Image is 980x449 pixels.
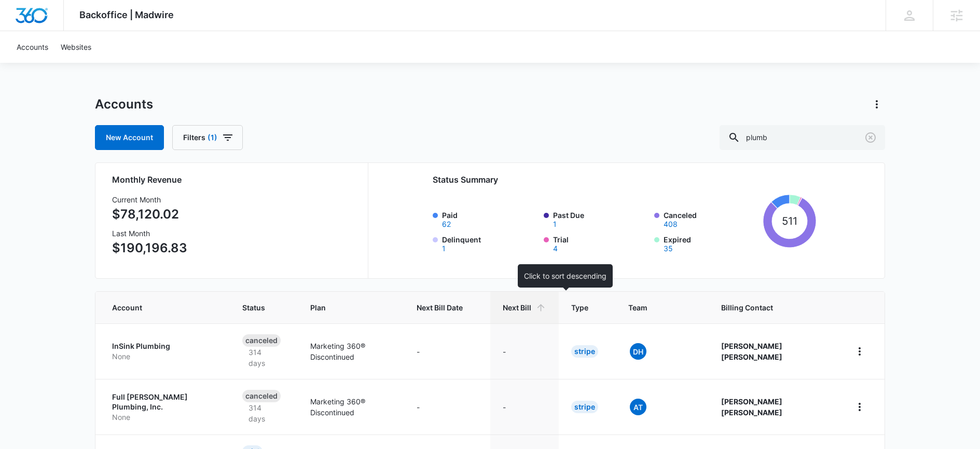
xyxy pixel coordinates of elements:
[518,264,613,288] div: Click to sort descending
[851,399,868,415] button: home
[630,343,646,360] span: DH
[112,173,355,186] h2: Monthly Revenue
[95,97,153,112] h1: Accounts
[404,323,490,379] td: -
[721,397,782,417] strong: [PERSON_NAME] [PERSON_NAME]
[664,221,678,228] button: Canceled
[112,302,202,313] span: Account
[404,379,490,434] td: -
[490,323,559,379] td: -
[868,96,885,113] button: Actions
[442,210,537,228] label: Paid
[242,334,281,347] div: Canceled
[112,341,217,351] p: InSink Plumbing
[112,392,217,423] a: Full [PERSON_NAME] Plumbing, Inc.None
[862,129,879,146] button: Clear
[553,245,558,252] button: Trial
[310,396,392,418] p: Marketing 360® Discontinued
[112,392,217,412] p: Full [PERSON_NAME] Plumbing, Inc.
[112,341,217,361] a: InSink PlumbingNone
[782,214,797,227] tspan: 511
[490,379,559,434] td: -
[95,125,164,150] a: New Account
[54,31,98,63] a: Websites
[571,345,598,358] div: Stripe
[664,234,759,252] label: Expired
[112,412,217,423] p: None
[112,228,187,239] h3: Last Month
[417,302,463,313] span: Next Bill Date
[851,343,868,360] button: home
[664,210,759,228] label: Canceled
[242,390,281,402] div: Canceled
[553,234,648,252] label: Trial
[172,125,243,150] button: Filters(1)
[112,351,217,362] p: None
[442,245,446,252] button: Delinquent
[242,302,270,313] span: Status
[310,302,392,313] span: Plan
[10,31,54,63] a: Accounts
[721,342,782,361] strong: [PERSON_NAME] [PERSON_NAME]
[630,399,646,415] span: At
[442,234,537,252] label: Delinquent
[553,210,648,228] label: Past Due
[664,245,673,252] button: Expired
[79,9,174,20] span: Backoffice | Madwire
[112,239,187,257] p: $190,196.83
[571,302,588,313] span: Type
[442,221,451,228] button: Paid
[503,302,531,313] span: Next Bill
[242,402,285,424] p: 314 days
[208,134,217,141] span: (1)
[571,401,598,413] div: Stripe
[433,173,816,186] h2: Status Summary
[112,205,187,224] p: $78,120.02
[628,302,681,313] span: Team
[553,221,557,228] button: Past Due
[242,347,285,369] p: 314 days
[112,194,187,205] h3: Current Month
[720,125,885,150] input: Search
[721,302,826,313] span: Billing Contact
[310,341,392,362] p: Marketing 360® Discontinued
